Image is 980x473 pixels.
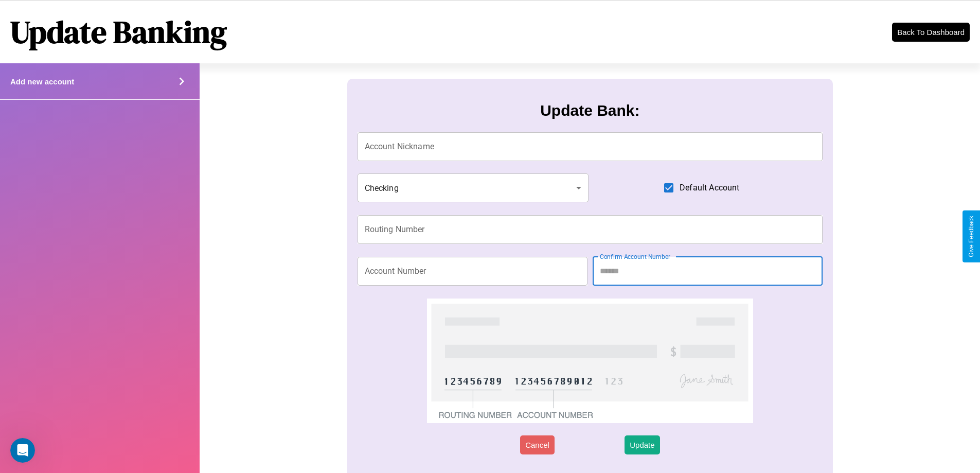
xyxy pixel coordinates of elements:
[10,77,74,86] h4: Add new account
[625,435,660,454] button: Update
[10,11,227,53] h1: Update Banking
[10,438,35,463] iframe: Intercom live chat
[358,173,589,202] div: Checking
[892,23,970,42] button: Back To Dashboard
[600,252,670,261] label: Confirm Account Number
[968,216,975,257] div: Give Feedback
[540,102,639,119] h3: Update Bank:
[680,182,739,194] span: Default Account
[427,299,753,423] img: check
[520,435,555,454] button: Cancel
